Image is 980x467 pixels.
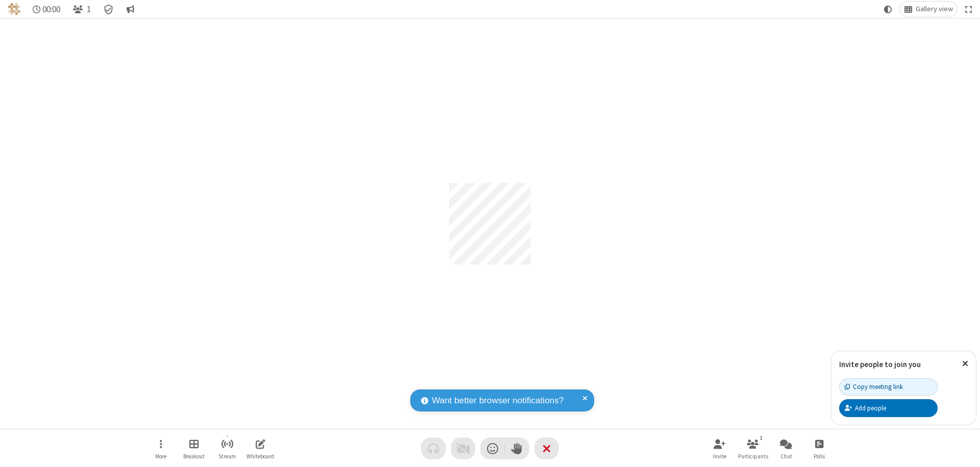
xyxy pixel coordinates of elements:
[839,399,938,417] button: Add people
[954,351,976,376] button: Close popover
[880,2,896,17] button: Using system theme
[451,437,475,459] button: Video
[218,453,236,459] span: Stream
[839,359,921,369] label: Invite people to join you
[738,434,768,463] button: Open participant list
[780,453,792,459] span: Chat
[916,5,953,13] span: Gallery view
[839,378,938,396] button: Copy meeting link
[247,453,274,459] span: Whiteboard
[68,2,95,17] button: Open participant list
[179,434,209,463] button: Manage Breakout Rooms
[87,5,91,14] span: 1
[122,2,138,17] button: Conversation
[961,2,976,17] button: Fullscreen
[99,2,118,17] div: Meeting details Encryption enabled
[900,2,957,17] button: Change layout
[505,437,529,459] button: Raise hand
[480,437,505,459] button: Send a reaction
[8,3,20,15] img: QA Selenium DO NOT DELETE OR CHANGE
[534,437,559,459] button: End or leave meeting
[771,434,801,463] button: Open chat
[42,5,60,14] span: 00:00
[29,2,65,17] div: Timer
[738,453,768,459] span: Participants
[814,453,825,459] span: Polls
[421,437,446,459] button: Audio problem - check your Internet connection or call by phone
[704,434,735,463] button: Invite participants (⌘+Shift+I)
[155,453,166,459] span: More
[212,434,242,463] button: Start streaming
[713,453,726,459] span: Invite
[432,394,563,407] span: Want better browser notifications?
[804,434,835,463] button: Open poll
[845,382,903,392] div: Copy meeting link
[183,453,205,459] span: Breakout
[145,434,176,463] button: Open menu
[245,434,276,463] button: Open shared whiteboard
[757,433,766,443] div: 1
